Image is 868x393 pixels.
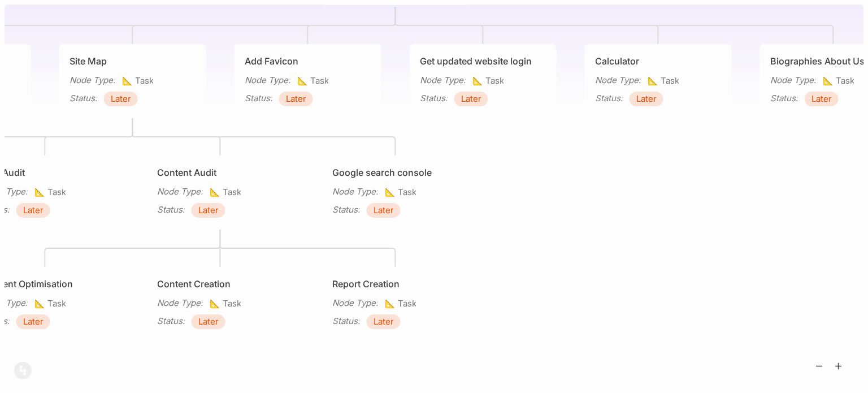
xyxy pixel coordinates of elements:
div: Report CreationNode Type:📐TaskStatus:Later [322,266,470,340]
div: Status : [245,92,272,105]
div: CalculatorNode Type:📐TaskStatus:Later [584,44,732,117]
span: Later [111,92,131,106]
i: 📐 [210,187,223,197]
div: Content CreationNode Type:📐TaskStatus:Later [146,266,294,340]
div: Status : [595,92,623,105]
div: Google search consoleNode Type:📐TaskStatus:Later [322,155,470,228]
div: Node Type : [595,74,641,87]
div: Content Creation [157,277,284,291]
div: Site Map [70,54,196,68]
span: Task [34,185,66,199]
div: Node Type : [157,296,203,310]
div: Get updated website loginNode Type:📐TaskStatus:Later [409,44,557,117]
i: 📐 [122,75,135,86]
div: Node Type : [332,296,378,310]
span: Later [23,315,44,329]
i: 📐 [34,298,47,309]
span: Later [286,92,306,106]
i: 📐 [648,75,661,86]
div: Report Creation [332,277,459,291]
div: Content Audit [157,166,284,179]
i: 📐 [472,75,485,86]
i: 📐 [385,298,398,309]
span: Later [374,204,394,217]
div: Node Type : [332,185,378,198]
span: Later [374,315,394,329]
div: Calculator [595,54,722,68]
div: Status : [157,314,185,328]
span: Task [210,185,241,199]
div: Node Type : [157,185,203,198]
div: Add FaviconNode Type:📐TaskStatus:Later [234,44,382,117]
div: Node Type : [420,74,466,87]
div: Node Type : [70,74,115,87]
div: Site MapNode Type:📐TaskStatus:Later [59,44,207,117]
span: Task [122,74,154,88]
span: Later [461,92,481,106]
span: Task [648,74,679,88]
span: Later [636,92,657,106]
div: Status : [420,92,448,105]
span: Task [385,185,416,199]
i: 📐 [34,187,47,197]
span: Later [198,315,219,329]
span: Later [23,204,44,217]
div: Content AuditNode Type:📐TaskStatus:Later [146,155,294,228]
div: Node Type : [770,74,816,87]
i: 📐 [823,75,836,86]
span: Task [472,74,504,88]
div: Google search console [332,166,459,179]
span: Task [823,74,854,88]
div: Status : [157,203,185,217]
img: svg%3e [14,361,32,379]
span: Later [811,92,832,106]
span: Task [297,74,329,88]
i: 📐 [385,187,398,197]
div: Status : [332,203,360,217]
div: Add Favicon [245,54,371,68]
span: Task [34,297,66,310]
span: Later [198,204,219,217]
div: Status : [770,92,798,105]
div: Status : [332,314,360,328]
div: Status : [70,92,97,105]
i: 📐 [210,298,223,309]
div: Node Type : [245,74,290,87]
span: Task [385,297,416,310]
span: Task [210,297,241,310]
i: 📐 [297,75,310,86]
div: Get updated website login [420,54,546,68]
